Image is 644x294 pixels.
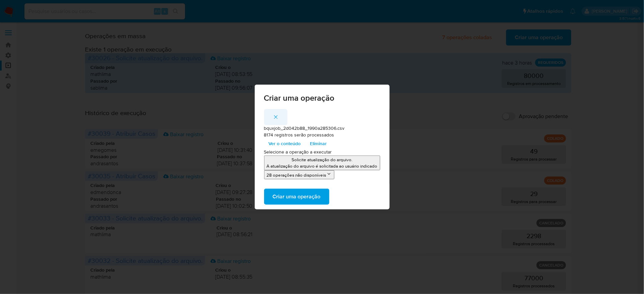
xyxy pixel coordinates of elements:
[264,138,306,149] button: Ver o conteúdo
[264,149,380,156] p: Selecione a operação a executar
[310,139,327,148] span: Eliminar
[267,163,378,169] p: A atualização do arquivo é solicitada ao usuário indicado
[267,157,378,163] p: Solicite atualização do arquivo.
[269,139,301,148] span: Ver o conteúdo
[264,94,380,102] span: Criar uma operação
[264,156,380,170] button: Solicite atualização do arquivo.A atualização do arquivo é solicitada ao usuário indicado
[264,170,334,179] button: 28 operações não disponíveis
[264,132,380,138] p: 8174 registros serão processados
[264,125,380,132] p: bquxjob_2d042b88_1990a285306.csv
[273,189,321,204] span: Criar uma operação
[306,138,332,149] button: Eliminar
[264,189,329,205] button: Criar uma operação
